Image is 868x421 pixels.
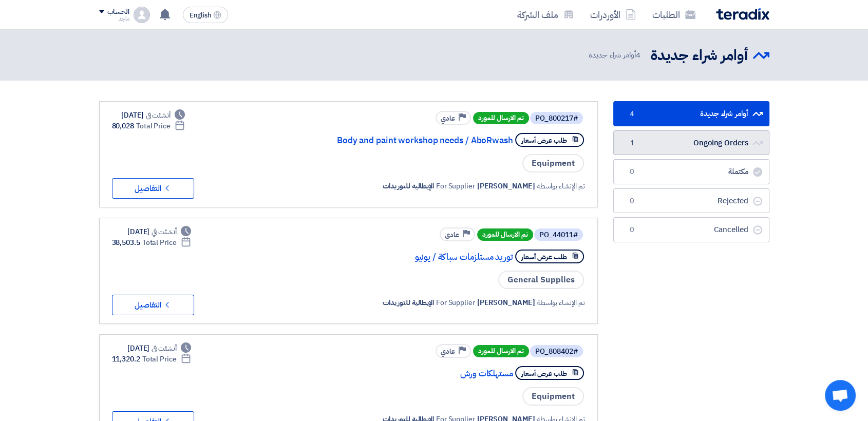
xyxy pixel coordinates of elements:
[651,46,748,66] h2: أوامر شراء جديدة
[436,181,475,192] span: For Supplier
[626,196,638,206] span: 0
[183,7,228,23] button: English
[537,297,584,308] span: تم الإنشاء بواسطة
[613,188,769,214] a: Rejected0
[112,295,194,315] button: التفاصيل
[477,228,533,241] span: تم الارسال للمورد
[626,138,638,148] span: 1
[626,225,638,235] span: 0
[308,369,513,378] a: مستهلكات ورش
[112,178,194,199] button: التفاصيل
[582,3,644,27] a: الأوردرات
[521,136,567,145] span: طلب عرض أسعار
[308,253,513,262] a: توريد مستلزمات سباكة / يونيو
[626,109,638,119] span: 4
[112,121,185,131] div: 80,028
[644,3,704,27] a: الطلبات
[142,354,177,365] span: Total Price
[537,181,584,192] span: تم الإنشاء بواسطة
[152,226,176,237] span: أنشئت في
[134,7,150,23] img: profile_test.png
[383,297,434,308] span: الإيطالية للتوريدات
[825,380,856,411] div: Open chat
[121,110,185,121] div: [DATE]
[308,136,513,145] a: Body and paint workshop needs / AboRwash
[613,130,769,156] a: Ongoing Orders1
[589,49,642,61] span: أوامر شراء جديدة
[613,101,769,126] a: أوامر شراء جديدة4
[522,387,584,406] span: Equipment
[445,230,459,240] span: عادي
[441,347,455,356] span: عادي
[521,252,567,262] span: طلب عرض أسعار
[142,237,177,248] span: Total Price
[535,348,578,355] div: #PO_808402
[112,354,191,365] div: 11,320.2
[441,113,455,123] span: عادي
[636,49,640,61] span: 4
[613,159,769,184] a: مكتملة0
[190,12,211,19] span: English
[477,297,535,308] span: [PERSON_NAME]
[626,167,638,177] span: 0
[498,271,584,289] span: General Supplies
[509,3,582,27] a: ملف الشركة
[136,121,171,131] span: Total Price
[535,115,578,122] div: #PO_800217
[146,110,171,121] span: أنشئت في
[522,154,584,173] span: Equipment
[107,8,129,16] div: الحساب
[383,181,434,192] span: الإيطالية للتوريدات
[613,217,769,242] a: Cancelled0
[477,181,535,192] span: [PERSON_NAME]
[473,345,529,357] span: تم الارسال للمورد
[112,237,191,248] div: 38,503.5
[521,369,567,378] span: طلب عرض أسعار
[127,226,191,237] div: [DATE]
[716,8,769,20] img: Teradix logo
[152,343,176,354] span: أنشئت في
[539,232,578,239] div: #PO_44011
[436,297,475,308] span: For Supplier
[99,16,129,22] div: ماجد
[473,112,529,124] span: تم الارسال للمورد
[127,343,191,354] div: [DATE]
